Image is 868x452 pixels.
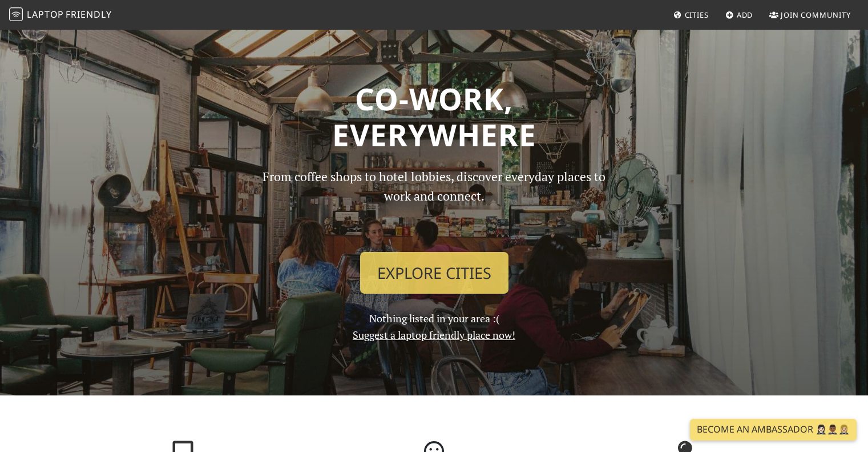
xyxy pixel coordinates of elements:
span: Join Community [781,10,851,20]
a: Explore Cities [360,252,508,294]
span: Cities [685,10,709,20]
a: Join Community [765,5,855,25]
a: Cities [669,5,713,25]
img: LaptopFriendly [9,7,23,21]
p: From coffee shops to hotel lobbies, discover everyday places to work and connect. [253,167,616,243]
span: Add [737,10,753,20]
a: Suggest a laptop friendly place now! [353,328,515,342]
a: Add [721,5,758,25]
a: Become an Ambassador 🤵🏻‍♀️🤵🏾‍♂️🤵🏼‍♀️ [690,419,857,441]
h1: Co-work, Everywhere [64,81,804,153]
a: LaptopFriendly LaptopFriendly [9,5,112,25]
span: Laptop [27,8,64,21]
div: Nothing listed in your area :( [246,167,623,343]
span: Friendly [66,8,111,21]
